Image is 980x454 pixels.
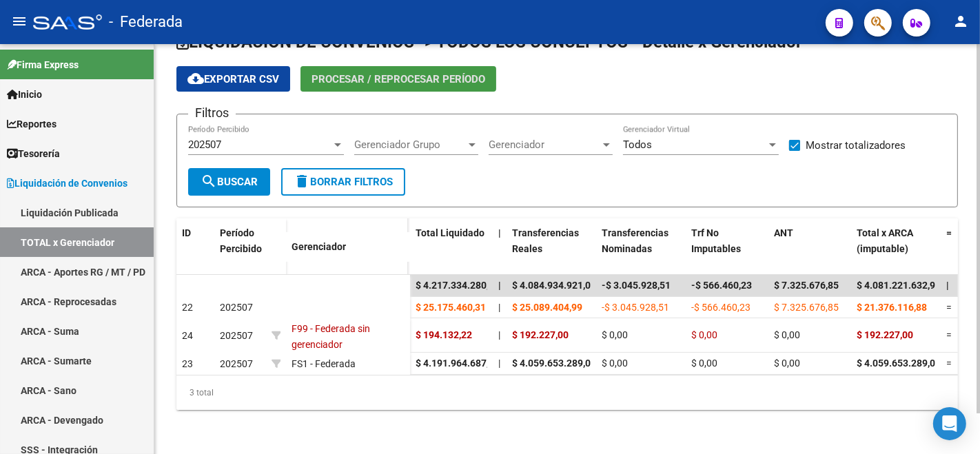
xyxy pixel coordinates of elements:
[220,330,253,341] span: 202507
[774,358,800,369] span: $ 0,00
[187,70,204,87] mat-icon: cloud_download
[220,227,262,254] span: Período Percibido
[941,218,958,279] datatable-header-cell: =
[300,66,496,92] button: Procesar / Reprocesar período
[188,103,236,123] h3: Filtros
[512,329,569,340] span: $ 192.227,00
[410,218,493,279] datatable-header-cell: Total Liquidado
[774,280,839,291] span: $ 7.325.676,85
[294,173,310,189] mat-icon: delete
[857,280,941,291] span: $ 4.081.221.632,97
[176,218,214,276] datatable-header-cell: ID
[292,323,370,350] span: F99 - Federada sin gerenciador
[498,302,500,313] span: |
[354,138,466,151] span: Gerenciador Grupo
[489,138,600,151] span: Gerenciador
[7,146,60,161] span: Tesorería
[292,358,356,369] span: FS1 - Federada
[286,232,410,262] datatable-header-cell: Gerenciador
[768,218,851,279] datatable-header-cell: ANT
[416,227,484,238] span: Total Liquidado
[946,227,952,238] span: =
[774,329,800,340] span: $ 0,00
[498,329,500,340] span: |
[691,358,717,369] span: $ 0,00
[416,280,500,291] span: $ 4.217.334.280,27
[602,280,671,291] span: -$ 3.045.928,51
[188,138,221,151] span: 202507
[7,116,57,132] span: Reportes
[201,173,217,189] mat-icon: search
[498,358,500,369] span: |
[182,330,193,341] span: 24
[857,227,913,254] span: Total x ARCA (imputable)
[596,218,686,279] datatable-header-cell: Transferencias Nominadas
[774,302,839,313] span: $ 7.325.676,85
[946,280,949,291] span: |
[602,329,628,340] span: $ 0,00
[201,176,258,188] span: Buscar
[857,358,941,369] span: $ 4.059.653.289,09
[416,329,472,340] span: $ 194.132,22
[220,358,253,369] span: 202507
[292,241,346,252] span: Gerenciador
[946,358,952,369] span: =
[498,227,501,238] span: |
[602,227,668,254] span: Transferencias Nominadas
[691,302,751,313] span: -$ 566.460,23
[851,218,941,279] datatable-header-cell: Total x ARCA (imputable)
[512,227,579,254] span: Transferencias Reales
[416,358,500,369] span: $ 4.191.964.687,74
[952,13,969,30] mat-icon: person
[691,329,717,340] span: $ 0,00
[176,375,958,410] div: 3 total
[294,176,393,188] span: Borrar Filtros
[7,57,79,72] span: Firma Express
[857,302,927,313] span: $ 21.376.116,88
[7,176,127,191] span: Liquidación de Convenios
[188,168,270,196] button: Buscar
[176,66,290,92] button: Exportar CSV
[933,407,966,440] div: Open Intercom Messenger
[11,13,28,30] mat-icon: menu
[512,302,582,313] span: $ 25.089.404,99
[774,227,793,238] span: ANT
[512,280,596,291] span: $ 4.084.934.921,08
[182,358,193,369] span: 23
[7,87,42,102] span: Inicio
[686,218,768,279] datatable-header-cell: Trf No Imputables
[512,358,596,369] span: $ 4.059.653.289,09
[946,329,952,340] span: =
[182,302,193,313] span: 22
[857,329,913,340] span: $ 192.227,00
[214,218,266,276] datatable-header-cell: Período Percibido
[806,137,906,154] span: Mostrar totalizadores
[187,73,279,85] span: Exportar CSV
[312,73,485,85] span: Procesar / Reprocesar período
[493,218,507,279] datatable-header-cell: |
[498,280,501,291] span: |
[281,168,405,196] button: Borrar Filtros
[691,227,741,254] span: Trf No Imputables
[220,302,253,313] span: 202507
[946,302,952,313] span: =
[507,218,596,279] datatable-header-cell: Transferencias Reales
[691,280,752,291] span: -$ 566.460,23
[602,302,669,313] span: -$ 3.045.928,51
[623,138,652,151] span: Todos
[602,358,628,369] span: $ 0,00
[109,7,183,37] span: - Federada
[416,302,486,313] span: $ 25.175.460,31
[182,227,191,238] span: ID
